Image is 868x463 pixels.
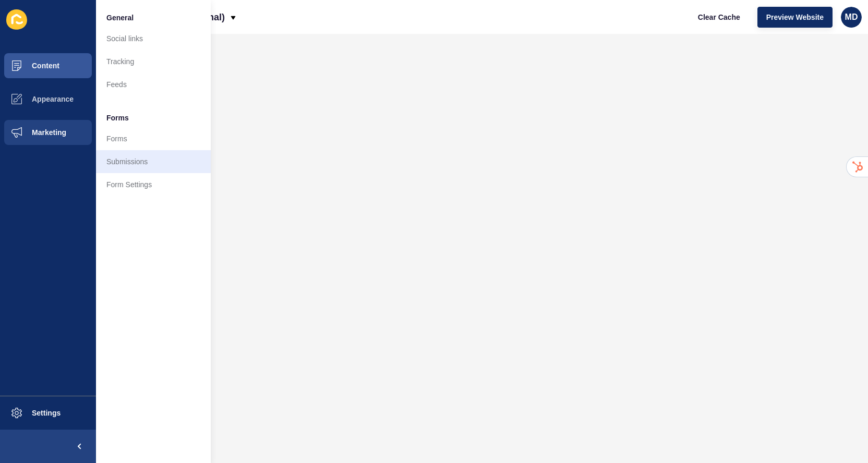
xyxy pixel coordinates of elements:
[96,127,211,150] a: Forms
[96,73,211,96] a: Feeds
[96,173,211,196] a: Form Settings
[757,7,833,28] button: Preview Website
[845,12,858,22] span: MD
[766,12,824,22] span: Preview Website
[96,50,211,73] a: Tracking
[96,27,211,50] a: Social links
[96,150,211,173] a: Submissions
[106,113,129,123] span: Forms
[106,13,134,23] span: General
[698,12,740,22] span: Clear Cache
[689,7,749,28] button: Clear Cache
